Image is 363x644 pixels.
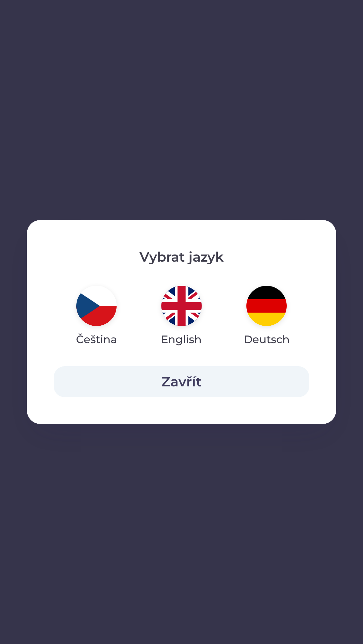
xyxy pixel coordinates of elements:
[145,280,218,353] button: English
[244,331,290,347] p: Deutsch
[161,331,202,347] p: English
[228,280,306,353] button: Deutsch
[246,286,287,326] img: de flag
[76,331,117,347] p: Čeština
[60,280,133,353] button: Čeština
[54,247,309,267] p: Vybrat jazyk
[76,286,117,326] img: cs flag
[161,286,202,326] img: en flag
[54,366,309,397] button: Zavřít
